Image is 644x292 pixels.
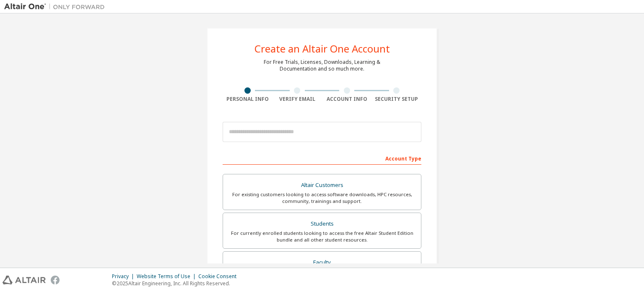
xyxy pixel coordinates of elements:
[228,230,416,243] div: For currently enrolled students looking to access the free Altair Student Edition bundle and all ...
[198,273,241,280] div: Cookie Consent
[228,218,416,230] div: Students
[254,44,390,54] div: Create an Altair One Account
[223,96,273,103] div: Personal Info
[228,257,416,268] div: Faculty
[322,96,372,103] div: Account Info
[4,3,109,11] img: Altair One
[223,151,421,165] div: Account Type
[3,276,46,284] img: altair_logo.svg
[112,273,137,280] div: Privacy
[264,59,380,72] div: For Free Trials, Licenses, Downloads, Learning & Documentation and so much more.
[228,179,416,191] div: Altair Customers
[372,96,422,103] div: Security Setup
[112,280,241,287] p: © 2025 Altair Engineering, Inc. All Rights Reserved.
[137,273,198,280] div: Website Terms of Use
[228,191,416,205] div: For existing customers looking to access software downloads, HPC resources, community, trainings ...
[51,276,60,284] img: facebook.svg
[273,96,322,103] div: Verify Email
